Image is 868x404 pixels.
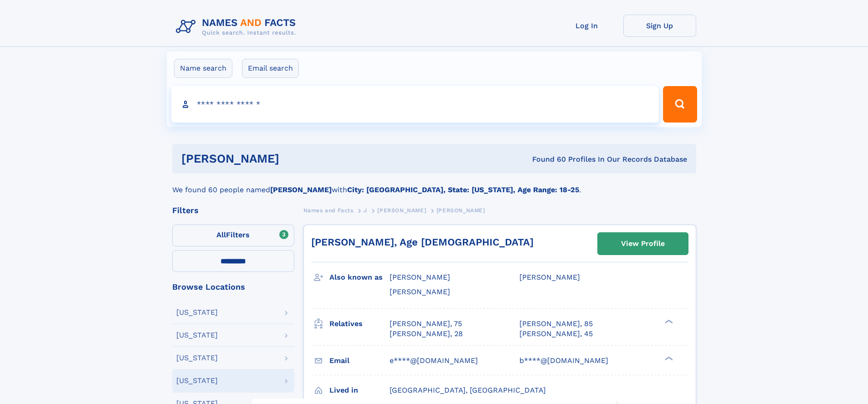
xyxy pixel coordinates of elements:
[172,283,294,291] div: Browse Locations
[311,236,534,248] a: [PERSON_NAME], Age [DEMOGRAPHIC_DATA]
[364,205,367,216] a: J
[390,287,450,296] span: [PERSON_NAME]
[390,319,462,329] a: [PERSON_NAME], 75
[171,86,659,123] input: search input
[270,185,332,194] b: [PERSON_NAME]
[663,355,673,361] div: ❯
[347,185,579,194] b: City: [GEOGRAPHIC_DATA], State: [US_STATE], Age Range: 18-25
[406,154,687,164] div: Found 60 Profiles In Our Records Database
[390,329,463,339] a: [PERSON_NAME], 28
[364,207,367,214] span: J
[176,332,218,339] div: [US_STATE]
[621,233,665,254] div: View Profile
[172,206,294,215] div: Filters
[172,225,294,246] label: Filters
[390,273,450,281] span: [PERSON_NAME]
[242,59,299,78] label: Email search
[303,205,354,216] a: Names and Facts
[329,270,390,285] h3: Also known as
[390,386,546,394] span: [GEOGRAPHIC_DATA], [GEOGRAPHIC_DATA]
[329,316,390,332] h3: Relatives
[623,15,696,37] a: Sign Up
[172,15,303,39] img: Logo Names and Facts
[663,318,673,324] div: ❯
[663,86,697,123] button: Search Button
[176,377,218,384] div: [US_STATE]
[519,329,593,339] a: [PERSON_NAME], 45
[437,207,485,214] span: [PERSON_NAME]
[181,153,406,164] h1: [PERSON_NAME]
[176,354,218,362] div: [US_STATE]
[216,230,226,239] span: All
[329,383,390,398] h3: Lived in
[598,233,688,255] a: View Profile
[329,353,390,368] h3: Email
[519,273,580,281] span: [PERSON_NAME]
[174,59,232,78] label: Name search
[176,309,218,316] div: [US_STATE]
[172,174,696,195] div: We found 60 people named with .
[519,319,593,329] a: [PERSON_NAME], 85
[377,207,426,214] span: [PERSON_NAME]
[550,15,623,37] a: Log In
[377,205,426,216] a: [PERSON_NAME]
